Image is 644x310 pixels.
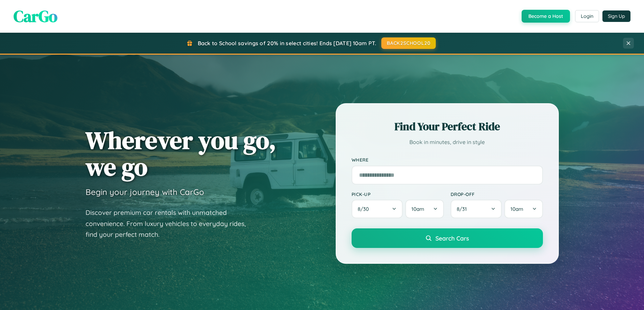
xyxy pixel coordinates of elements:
span: 8 / 31 [457,206,470,212]
button: Search Cars [352,228,543,248]
button: Sign Up [602,10,630,22]
span: Back to School savings of 20% in select cities! Ends [DATE] 10am PT. [198,40,376,47]
h3: Begin your journey with CarGo [86,187,204,197]
button: 8/30 [352,200,403,218]
h2: Find Your Perfect Ride [352,119,543,134]
span: Search Cars [435,234,469,242]
span: 8 / 30 [358,206,372,212]
button: BACK2SCHOOL20 [381,37,436,49]
button: Become a Host [522,10,570,23]
label: Where [352,157,543,163]
h1: Wherever you go, we go [86,127,276,180]
button: 8/31 [451,200,502,218]
span: 10am [510,206,523,212]
p: Book in minutes, drive in style [352,137,543,147]
label: Drop-off [451,191,543,197]
button: 10am [405,200,444,218]
button: Login [575,10,599,22]
label: Pick-up [352,191,444,197]
span: 10am [411,206,424,212]
button: 10am [504,200,543,218]
p: Discover premium car rentals with unmatched convenience. From luxury vehicles to everyday rides, ... [86,207,255,240]
span: CarGo [14,5,57,27]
